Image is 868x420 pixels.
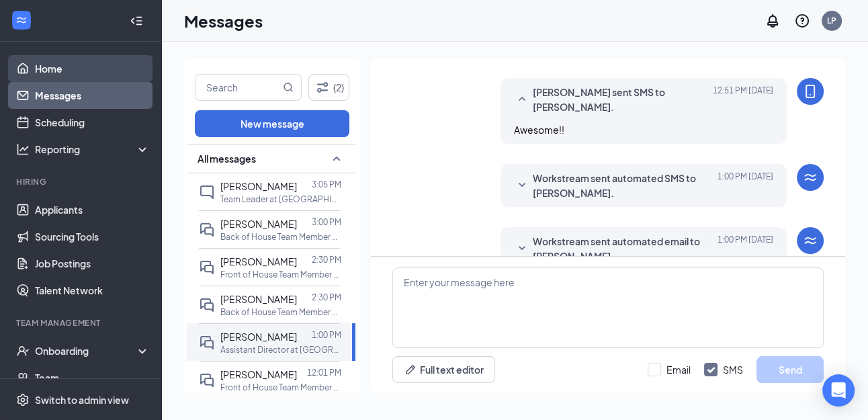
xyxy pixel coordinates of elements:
[514,124,564,136] span: Awesome!!
[802,169,818,185] svg: WorkstreamLogo
[35,82,150,109] a: Messages
[184,9,263,32] h1: Messages
[16,317,147,329] div: Team Management
[220,293,297,305] span: [PERSON_NAME]
[220,331,297,343] span: [PERSON_NAME]
[220,180,297,192] span: [PERSON_NAME]
[195,110,349,137] button: New message
[199,297,215,313] svg: DoubleChat
[533,234,713,263] span: Workstream sent automated email to [PERSON_NAME].
[35,109,150,136] a: Scheduling
[765,13,781,29] svg: Notifications
[308,74,349,101] button: Filter (2)
[199,259,215,276] svg: DoubleChat
[329,151,345,167] svg: SmallChevronUp
[16,344,30,358] svg: UserCheck
[220,269,341,280] p: Front of House Team Member at [GEOGRAPHIC_DATA][PERSON_NAME]
[35,223,150,250] a: Sourcing Tools
[756,356,824,383] button: Send
[220,194,341,205] p: Team Leader at [GEOGRAPHIC_DATA][PERSON_NAME]
[35,364,150,391] a: Team
[533,85,713,114] span: [PERSON_NAME] sent SMS to [PERSON_NAME].
[220,255,297,267] span: [PERSON_NAME]
[312,329,341,341] p: 1:00 PM
[312,254,341,265] p: 2:30 PM
[35,55,150,82] a: Home
[35,393,129,407] div: Switch to admin view
[794,13,810,29] svg: QuestionInfo
[15,13,28,27] svg: WorkstreamLogo
[35,196,150,223] a: Applicants
[514,177,530,194] svg: SmallChevronDown
[35,250,150,277] a: Job Postings
[35,142,150,156] div: Reporting
[514,91,530,108] svg: SmallChevronUp
[718,234,773,263] span: [DATE] 1:00 PM
[220,368,297,380] span: [PERSON_NAME]
[718,171,773,200] span: [DATE] 1:00 PM
[312,216,341,228] p: 3:00 PM
[822,374,855,407] div: Open Intercom Messenger
[16,176,147,187] div: Hiring
[802,233,818,249] svg: WorkstreamLogo
[533,171,713,200] span: Workstream sent automated SMS to [PERSON_NAME].
[314,79,331,95] svg: Filter
[199,184,215,200] svg: ChatInactive
[199,335,215,351] svg: DoubleChat
[220,382,341,393] p: Front of House Team Member at [GEOGRAPHIC_DATA][PERSON_NAME]
[220,306,341,318] p: Back of House Team Member at [GEOGRAPHIC_DATA][PERSON_NAME]
[220,218,297,230] span: [PERSON_NAME]
[392,356,495,383] button: Full text editorPen
[514,241,530,257] svg: SmallChevronDown
[713,85,773,114] span: [DATE] 12:51 PM
[220,344,341,355] p: Assistant Director at [GEOGRAPHIC_DATA][PERSON_NAME]
[35,277,150,304] a: Talent Network
[312,179,341,190] p: 3:05 PM
[827,15,836,26] div: LP
[220,231,341,243] p: Back of House Team Member at [GEOGRAPHIC_DATA][PERSON_NAME]
[198,152,256,165] span: All messages
[199,372,215,388] svg: DoubleChat
[199,222,215,238] svg: DoubleChat
[312,292,341,303] p: 2:30 PM
[307,367,341,378] p: 12:01 PM
[802,83,818,99] svg: MobileSms
[196,75,280,100] input: Search
[16,142,30,156] svg: Analysis
[404,363,417,376] svg: Pen
[16,393,30,407] svg: Settings
[283,82,294,93] svg: MagnifyingGlass
[35,344,138,358] div: Onboarding
[130,14,143,28] svg: Collapse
